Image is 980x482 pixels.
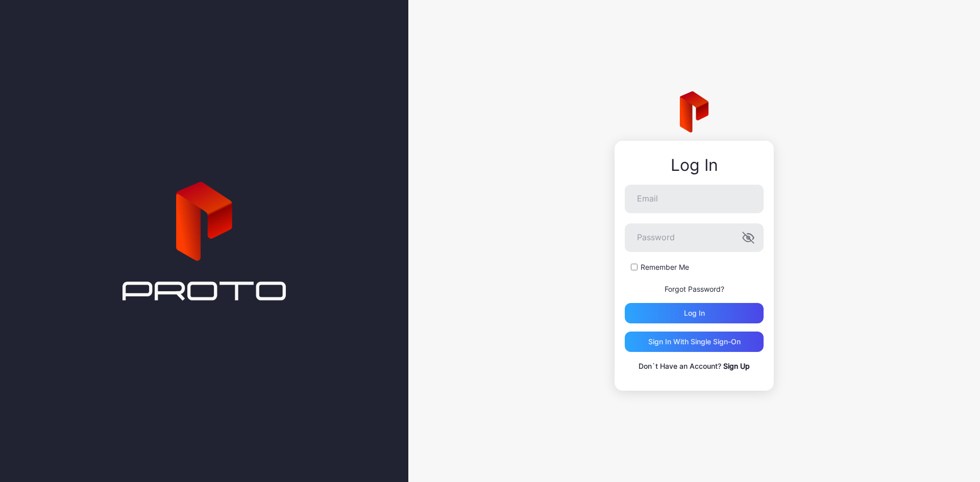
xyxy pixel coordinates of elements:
input: Password [625,223,764,252]
div: Log In [625,156,764,174]
button: Log in [625,303,764,323]
p: Don`t Have an Account? [625,360,764,372]
label: Remember Me [641,262,689,272]
div: Sign in With Single Sign-On [648,338,741,346]
input: Email [625,185,764,213]
a: Forgot Password? [665,285,724,293]
button: Sign in With Single Sign-On [625,332,764,352]
button: Password [742,232,754,244]
div: Log in [684,309,705,317]
a: Sign Up [723,362,750,370]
